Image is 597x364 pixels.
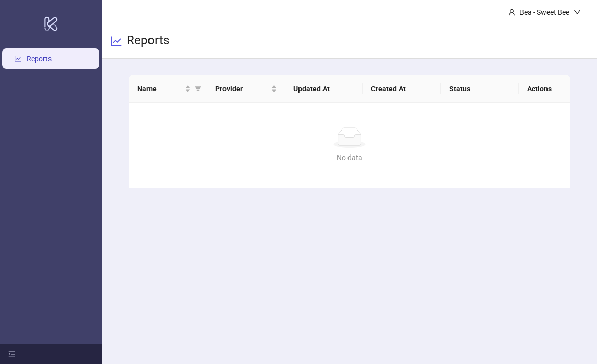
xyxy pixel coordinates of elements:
span: filter [193,81,203,96]
th: Actions [519,75,570,103]
span: filter [195,86,201,92]
span: Name [137,83,183,94]
span: Provider [215,83,269,94]
th: Created At [363,75,441,103]
a: Reports [27,55,52,63]
div: Bea - Sweet Bee [515,7,574,18]
th: Status [441,75,519,103]
div: No data [141,152,557,163]
th: Name [129,75,207,103]
th: Provider [207,75,285,103]
h3: Reports [127,33,169,50]
th: Updated At [285,75,363,103]
span: line-chart [110,35,122,47]
span: down [574,9,581,16]
span: menu-fold [8,350,15,357]
span: user [508,9,515,16]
